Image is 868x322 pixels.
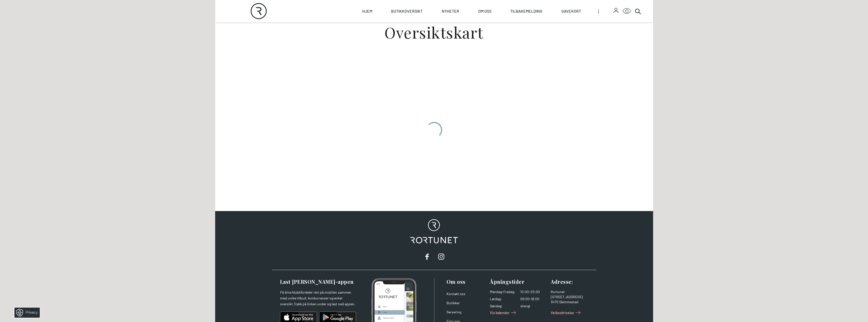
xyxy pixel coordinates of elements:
[520,296,547,301] dd: 09:00-18:00
[447,310,461,314] a: Servering
[272,25,596,40] h1: Oversiktskart
[490,310,509,315] span: Vis kalender
[551,294,590,299] div: [STREET_ADDRESS]
[490,296,515,301] dt: Lørdag :
[447,292,465,296] a: Kontakt oss
[447,278,486,285] h3: Om oss
[520,304,547,309] dd: stengt
[490,278,547,285] h3: Åpningstider
[436,252,446,262] a: instagram
[520,289,547,294] dd: 10:00-20:00
[422,252,432,262] a: facebook
[490,304,515,309] dt: Søndag :
[559,300,578,304] span: Slemmestad
[447,301,460,305] a: Butikker
[551,309,582,317] a: Veibeskrivelse
[490,309,518,317] a: Vis kalender
[551,289,590,294] div: Rortunet
[551,310,574,315] span: Veibeskrivelse
[551,278,590,285] h3: Adresse :
[551,300,558,304] span: 3470
[490,289,515,294] dt: Mandag - Fredag :
[280,278,356,285] h3: Last [PERSON_NAME]-appen
[280,289,356,307] p: Få dine klubbfordeler rett på mobilen sammen med unike tilbud, konkurranser og enkel oversikt.Try...
[5,306,46,319] iframe: Manage Preferences
[623,7,631,15] button: Open Accessibility Menu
